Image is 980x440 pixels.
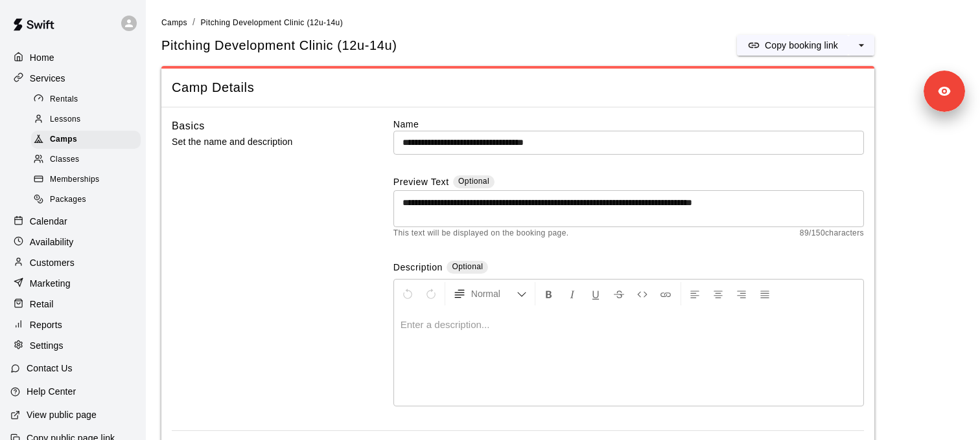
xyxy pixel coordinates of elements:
button: Right Align [730,282,752,305]
p: Marketing [30,277,71,290]
div: Memberships [31,171,141,189]
span: This text will be displayed on the booking page. [393,227,569,240]
span: Classes [50,153,79,166]
a: Memberships [31,170,146,190]
button: Center Align [707,282,729,305]
button: Insert Code [631,282,653,305]
p: Set the name and description [172,134,352,150]
span: Optional [452,262,483,271]
label: Name [393,118,864,131]
a: Marketing [10,274,135,293]
h6: Basics [172,118,205,135]
span: Pitching Development Clinic (12u-14u) [200,18,343,27]
nav: breadcrumb [161,16,964,30]
div: Camps [31,131,141,149]
button: Left Align [684,282,706,305]
label: Description [393,261,443,276]
span: Camp Details [172,79,864,96]
button: Insert Link [655,282,677,305]
p: Home [30,51,54,64]
span: Camps [50,133,77,146]
a: Calendar [10,212,135,231]
p: Availability [30,236,74,248]
span: Rentals [50,93,78,106]
button: Format Italics [561,282,583,305]
span: Memberships [50,173,99,186]
label: Preview Text [393,175,449,190]
a: Customers [10,253,135,272]
div: Classes [31,151,141,169]
div: split button [737,35,874,56]
a: Lessons [31,109,146,129]
p: Settings [30,339,64,352]
a: Retail [10,294,135,314]
button: Undo [397,282,419,305]
div: Rentals [31,91,141,109]
button: Format Underline [585,282,607,305]
p: Services [30,72,65,85]
button: Justify Align [754,282,776,305]
p: Help Center [27,385,76,398]
div: Lessons [31,111,141,129]
p: Retail [30,298,54,311]
p: Reports [30,318,62,331]
span: Camps [161,18,187,27]
p: Contact Us [27,362,73,375]
span: Packages [50,193,86,206]
a: Camps [161,17,187,27]
p: Calendar [30,215,67,228]
button: Format Bold [538,282,560,305]
button: Formatting Options [448,282,532,305]
a: Availability [10,232,135,252]
li: / [192,16,195,29]
a: Settings [10,336,135,355]
a: Services [10,69,135,88]
span: Optional [458,177,489,186]
button: Redo [420,282,442,305]
a: Packages [31,190,146,210]
a: Camps [31,130,146,150]
span: Normal [471,287,517,300]
div: Packages [31,191,141,209]
p: Customers [30,256,75,269]
p: View public page [27,408,97,421]
button: select merge strategy [848,35,874,56]
span: Lessons [50,113,81,126]
a: Home [10,48,135,67]
p: Copy booking link [765,39,838,52]
span: 89 / 150 characters [800,227,864,240]
a: Rentals [31,89,146,109]
a: Reports [10,315,135,335]
a: Classes [31,150,146,170]
button: Copy booking link [737,35,848,56]
h5: Pitching Development Clinic (12u-14u) [161,37,397,54]
button: Format Strikethrough [608,282,630,305]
